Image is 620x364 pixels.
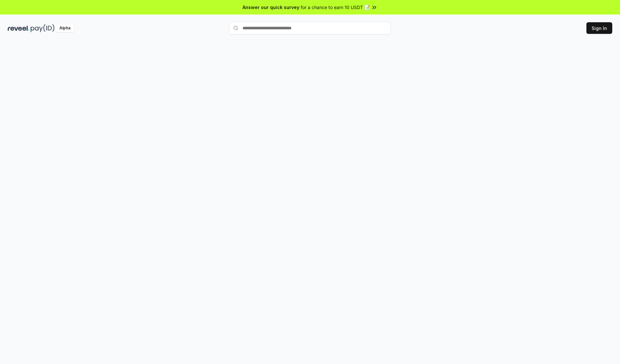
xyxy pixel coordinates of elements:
button: Sign In [586,22,612,34]
span: for a chance to earn 10 USDT 📝 [301,4,370,11]
span: Answer our quick survey [243,4,299,11]
div: Alpha [56,24,74,32]
img: reveel_dark [8,24,29,32]
img: pay_id [31,24,55,32]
